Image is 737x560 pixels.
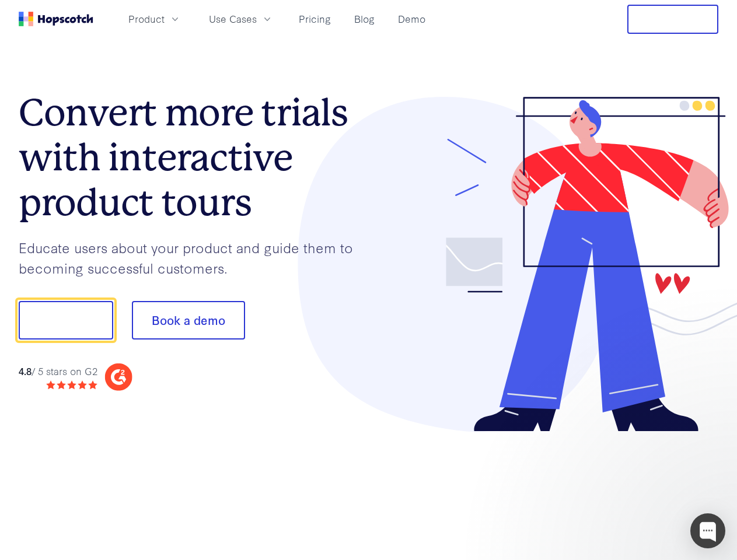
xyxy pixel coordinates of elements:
a: Blog [350,9,379,29]
a: Home [19,12,93,26]
p: Educate users about your product and guide them to becoming successful customers. [19,237,369,278]
div: / 5 stars on G2 [19,364,97,379]
button: Show me! [19,301,113,339]
strong: 4.8 [19,364,32,377]
a: Pricing [294,9,336,29]
button: Use Cases [202,9,280,29]
span: Use Cases [209,12,257,26]
span: Product [128,12,165,26]
button: Product [121,9,188,29]
h1: Convert more trials with interactive product tours [19,90,369,225]
button: Book a demo [132,301,245,339]
a: Demo [393,9,430,29]
button: Free Trial [627,5,718,34]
